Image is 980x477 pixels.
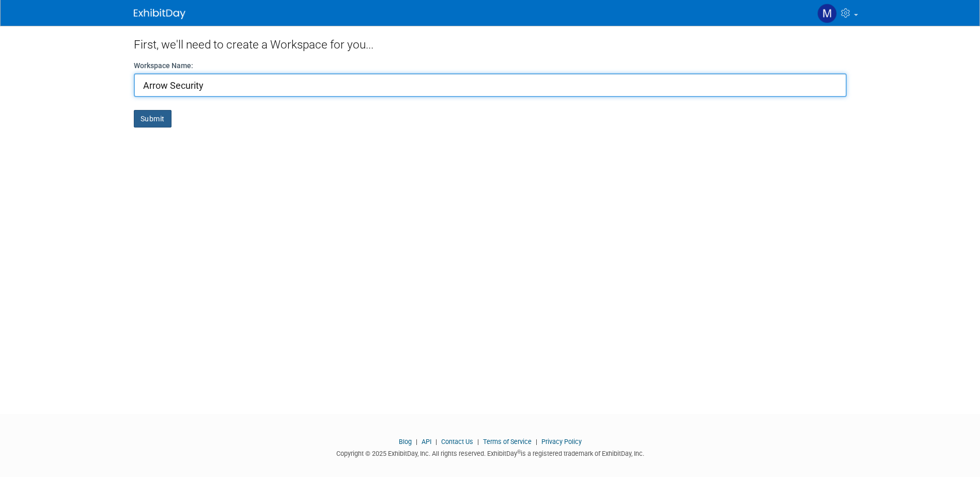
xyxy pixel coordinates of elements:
img: Mary McPhail McPhail [817,4,837,23]
a: Blog [399,438,412,446]
img: ExhibitDay [134,9,185,19]
a: API [422,438,431,446]
span: | [413,438,420,446]
button: Submit [134,110,172,128]
a: Privacy Policy [541,438,582,446]
span: | [433,438,440,446]
span: | [533,438,540,446]
a: Terms of Service [483,438,532,446]
span: | [475,438,481,446]
input: Name of your organization [134,73,847,97]
label: Workspace Name: [134,60,193,71]
sup: ® [517,449,521,455]
a: Contact Us [441,438,473,446]
div: First, we'll need to create a Workspace for you... [134,26,847,60]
